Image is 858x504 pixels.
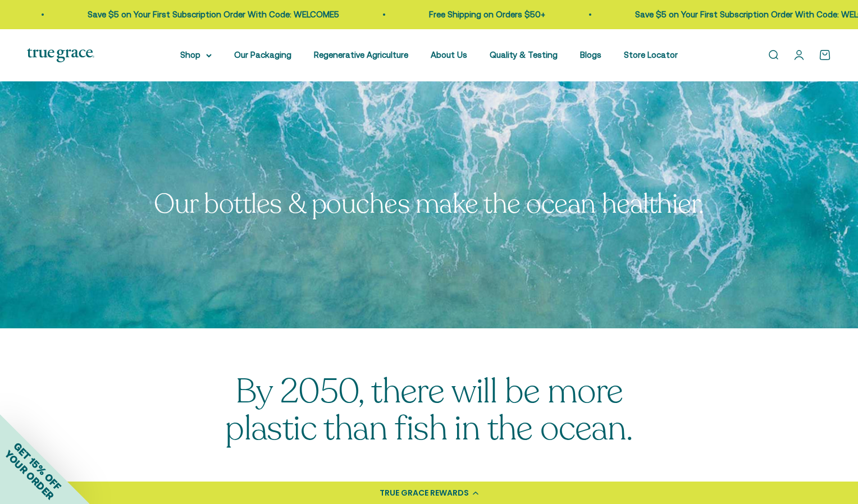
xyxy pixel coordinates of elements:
span: YOUR ORDER [2,448,56,502]
a: Regenerative Agriculture [314,50,408,59]
div: TRUE GRACE REWARDS [380,487,469,499]
p: By 2050, there will be more plastic than fish in the ocean. [210,373,648,447]
split-lines: Our bottles & pouches make the ocean healthier. [154,186,704,222]
a: About Us [431,50,467,59]
span: GET 15% OFF [11,440,63,492]
a: Blogs [580,50,601,59]
p: Save $5 on Your First Subscription Order With Code: WELCOME5 [85,8,336,21]
a: Our Packaging [234,50,291,59]
a: Free Shipping on Orders $50+ [426,10,542,19]
a: Store Locator [624,50,678,59]
summary: Shop [180,48,212,62]
a: Quality & Testing [490,50,558,59]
